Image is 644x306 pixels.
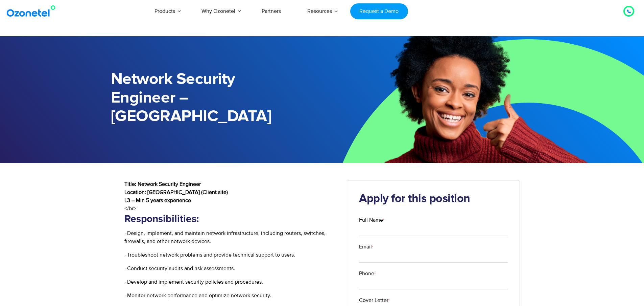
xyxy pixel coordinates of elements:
p: · Develop and implement security policies and procedures. [124,278,337,286]
p: · Design, implement, and maintain network infrastructure, including routers, switches, firewalls,... [124,229,337,245]
div: </br> [124,204,337,213]
h2: Apply for this position [359,192,508,206]
h1: Network Security Engineer – [GEOGRAPHIC_DATA] [111,70,322,126]
a: Request a Demo [350,3,408,19]
b: Responsibilities: [124,214,199,224]
b: Title: Network Security Engineer [124,181,201,188]
b: L3 – Min 5 years experience [124,197,191,204]
label: Cover Letter [359,296,508,304]
label: Full Name [359,216,508,224]
label: Phone [359,269,508,278]
p: · Monitor network performance and optimize network security. [124,291,337,300]
p: · Conduct security audits and risk assessments. [124,264,337,272]
label: Email [359,243,508,251]
b: Location: [GEOGRAPHIC_DATA] (Client site) [124,189,228,196]
p: · Troubleshoot network problems and provide technical support to users. [124,251,337,259]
